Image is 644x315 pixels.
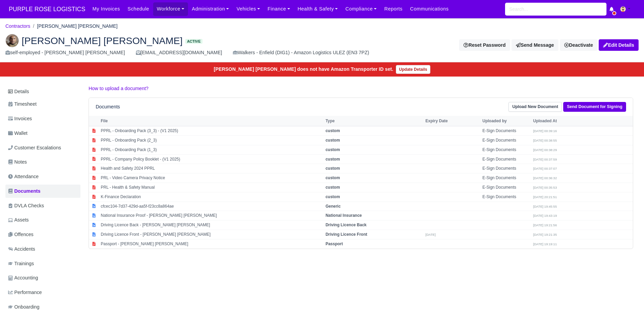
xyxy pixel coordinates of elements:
a: Upload New Document [508,102,562,112]
strong: custom [326,128,340,133]
span: [PERSON_NAME] [PERSON_NAME] [22,36,183,45]
a: Performance [5,286,80,299]
td: E-Sign Documents [481,183,531,192]
th: Uploaded by [481,116,531,126]
td: PRL - Video Camera Privacy Notice [99,173,324,183]
td: E-Sign Documents [481,135,531,145]
a: Onboarding [5,300,80,314]
span: Accounting [8,274,38,282]
td: PRL - Health & Safety Manual [99,183,324,192]
td: PPRL - Onboarding Pack (1_3) [99,145,324,154]
td: National Insurance Proof - [PERSON_NAME] [PERSON_NAME] [99,211,324,220]
small: [DATE] 19:45:55 [533,205,557,208]
span: Attendance [8,173,39,181]
a: Notes [5,155,80,169]
td: Health and Safety 2024 PPRL [99,164,324,173]
a: Compliance [342,2,381,16]
small: [DATE] 00:36:32 [533,176,557,180]
a: Health & Safety [294,2,342,16]
span: Customer Escalations [8,144,61,152]
strong: custom [326,194,340,199]
span: Wallet [8,129,27,137]
strong: custom [326,138,340,143]
a: Administration [188,2,233,16]
a: Attendance [5,170,80,183]
a: Edit Details [599,39,639,51]
a: Deactivate [560,39,597,51]
a: My Invoices [89,2,124,16]
strong: custom [326,166,340,171]
div: self-employed - [PERSON_NAME] [PERSON_NAME] [5,49,125,57]
td: cfcec104-7d37-429d-aa5f-f23cc8a864ae [99,202,324,211]
small: [DATE] 00:38:29 [533,148,557,152]
a: Accidents [5,243,80,256]
a: Offences [5,228,80,241]
small: [DATE] 19:43:19 [533,214,557,217]
span: DVLA Checks [8,202,44,210]
span: Trainings [8,260,34,268]
small: [DATE] 20:21:51 [533,195,557,199]
td: K-Finance Declaration [99,192,324,202]
div: Anup Singh Dhariwal [0,28,644,62]
td: PPRL - Onboarding Pack (3_3) - (V1 2025) [99,126,324,136]
span: Invoices [8,115,32,123]
strong: custom [326,157,340,162]
a: How to upload a document? [89,86,148,91]
th: File [99,116,324,126]
a: PURPLE ROSE LOGISTICS [5,3,89,16]
span: PURPLE ROSE LOGISTICS [5,2,89,16]
td: E-Sign Documents [481,164,531,173]
small: [DATE] 19:21:56 [533,223,557,227]
td: PPRL - Company Policy Booklet - (V1 2025) [99,154,324,164]
small: [DATE] 19:19:11 [533,242,557,246]
a: Finance [264,2,294,16]
div: Walkers - Enfield (DIG1) - Amazon Logistics ULEZ (EN3 7PZ) [233,49,369,57]
a: Invoices [5,112,80,125]
a: Contractors [5,23,30,29]
a: Assets [5,213,80,227]
small: [DATE] 00:35:53 [533,186,557,189]
a: Vehicles [233,2,264,16]
div: [EMAIL_ADDRESS][DOMAIN_NAME] [136,49,222,57]
span: Timesheet [8,100,37,108]
small: [DATE] 19:21:35 [533,233,557,236]
small: [DATE] 00:37:07 [533,167,557,170]
strong: Driving Licence Back [326,223,366,227]
small: [DATE] 00:38:55 [533,139,557,142]
a: Trainings [5,257,80,270]
a: Schedule [124,2,153,16]
a: Documents [5,185,80,198]
span: Accidents [8,245,35,253]
td: E-Sign Documents [481,154,531,164]
strong: Driving Licence Front [326,232,367,237]
td: PPRL - Onboarding Pack (2_3) [99,135,324,145]
iframe: Chat Widget [610,282,644,315]
a: Send Message [511,39,558,51]
td: E-Sign Documents [481,192,531,202]
li: [PERSON_NAME] [PERSON_NAME] [30,22,118,30]
td: E-Sign Documents [481,145,531,154]
strong: Generic [326,204,341,209]
td: E-Sign Documents [481,173,531,183]
td: Driving Licence Back - [PERSON_NAME] [PERSON_NAME] [99,220,324,230]
a: Wallet [5,127,80,140]
span: Notes [8,158,27,166]
a: Timesheet [5,98,80,111]
span: Assets [8,216,29,224]
button: Reset Password [459,39,510,51]
strong: custom [326,175,340,180]
th: Type [324,116,424,126]
a: Customer Escalations [5,141,80,154]
th: Expiry Date [424,116,481,126]
a: Workforce [153,2,188,16]
h6: Documents [96,104,120,110]
small: [DATE] 00:39:16 [533,129,557,133]
strong: custom [326,185,340,190]
td: Passport - [PERSON_NAME] [PERSON_NAME] [99,239,324,248]
a: Reports [381,2,406,16]
a: Accounting [5,271,80,285]
span: Onboarding [8,303,40,311]
td: Driving Licence Front - [PERSON_NAME] [PERSON_NAME] [99,230,324,239]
